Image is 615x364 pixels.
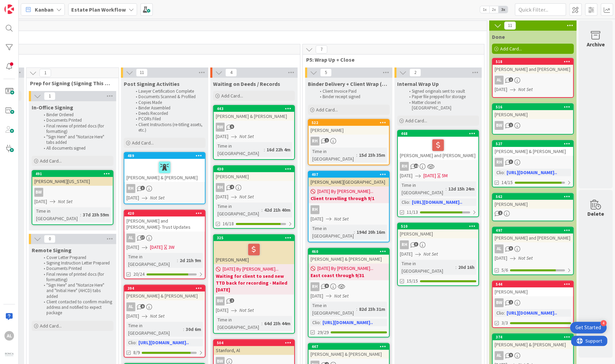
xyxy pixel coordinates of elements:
a: [URL][DOMAIN_NAME].. [507,310,557,316]
a: 468[PERSON_NAME] and [PERSON_NAME]RH[DATE][DATE]5MTime in [GEOGRAPHIC_DATA]:12d 15h 24mClio:[URL]... [397,130,479,217]
span: Done [492,33,505,40]
b: East coast through 9/31 [311,272,387,279]
a: [URL][DOMAIN_NAME].. [412,199,462,205]
span: [DATE] By [PERSON_NAME]... [317,188,373,195]
span: 3x [498,6,508,13]
div: 544[PERSON_NAME] [493,281,573,296]
i: Not Set [239,133,254,139]
div: AL [493,76,573,85]
span: 3 [509,160,513,164]
div: 394[PERSON_NAME] & [PERSON_NAME] [124,285,205,300]
div: BW [34,188,43,197]
div: 527[PERSON_NAME] & [PERSON_NAME] [493,141,573,156]
div: AL [126,233,135,242]
div: AL [495,76,504,85]
a: [URL][DOMAIN_NAME].. [507,169,557,176]
div: BW [493,121,573,130]
div: 4 [600,320,606,326]
div: 460 [309,248,389,255]
div: 504Stanford, Al [214,340,294,355]
a: 518[PERSON_NAME] and [PERSON_NAME]AL[DATE]Not Set [492,58,574,98]
div: AL [495,244,504,253]
span: 1 [44,92,56,100]
span: [DATE] [216,193,228,200]
div: 460 [312,249,389,254]
span: [DATE] [495,86,507,93]
div: Clio [400,198,409,206]
div: 518 [496,59,573,64]
div: Stanford, Al [214,346,294,355]
div: 325 [217,236,294,240]
span: : [320,319,321,326]
span: Add Card... [221,93,243,99]
div: 504 [217,340,294,345]
div: Clio [495,309,504,317]
div: BW [32,188,113,197]
span: 3 [140,186,145,190]
div: 489[PERSON_NAME] & [PERSON_NAME] [124,153,205,182]
div: 497 [493,227,573,233]
i: Not Set [334,293,349,299]
div: 430 [214,166,294,172]
div: 194d 20h 16m [355,228,387,236]
i: Not Set [58,198,73,204]
div: 447[PERSON_NAME] & [PERSON_NAME] [309,344,389,359]
div: 522[PERSON_NAME] [309,120,389,135]
a: 394[PERSON_NAME] & [PERSON_NAME]AL[DATE]Not SetTime in [GEOGRAPHIC_DATA]:30d 6mClio:[URL][DOMAIN_... [124,285,206,358]
a: 443[PERSON_NAME] & [PERSON_NAME]BW[DATE]Not SetTime in [GEOGRAPHIC_DATA]:16d 22h 4m [213,105,295,160]
div: 518 [493,59,573,65]
div: 544 [496,282,573,287]
div: RH [126,184,135,193]
div: Time in [GEOGRAPHIC_DATA] [34,207,80,222]
div: [PERSON_NAME] [214,241,294,264]
div: Time in [GEOGRAPHIC_DATA] [216,316,261,331]
span: [DATE] [311,215,323,223]
i: Not Set [518,86,533,92]
div: BW [214,123,294,132]
span: Support [14,1,31,9]
div: 510 [398,223,478,229]
div: 468 [398,131,478,137]
div: 527 [493,141,573,147]
div: RH [398,240,478,249]
span: : [356,305,357,313]
span: [DATE] [34,198,47,205]
span: Add Card... [405,118,427,124]
div: 420 [124,210,205,216]
div: BW [495,298,504,307]
span: : [409,198,410,206]
div: 491 [35,171,113,176]
div: 544 [493,281,573,287]
span: In-Office Signing [32,104,73,111]
div: RH [214,183,294,192]
div: Clio [311,319,320,326]
div: [PERSON_NAME] & [PERSON_NAME] [214,112,294,121]
div: Time in [GEOGRAPHIC_DATA] [216,142,264,157]
div: [PERSON_NAME] [493,200,573,209]
li: Final review of printed docs (for formatting) [40,123,112,135]
div: BW [216,297,225,305]
i: Not Set [150,313,165,319]
span: 1 [498,211,502,215]
b: Waiting for client to send new TTD back for recording - Mailed [DATE] [216,273,292,293]
span: 4 [230,185,234,189]
span: 7 [316,45,327,54]
span: 5 [320,69,332,77]
i: Not Set [423,251,438,257]
span: 2 [509,77,513,82]
span: : [80,211,81,218]
div: 516 [496,105,573,109]
a: 527[PERSON_NAME] & [PERSON_NAME]RHClio:[URL][DOMAIN_NAME]..14/15 [492,140,574,187]
span: 11 [414,164,418,168]
span: [DATE] [150,244,163,251]
div: [PERSON_NAME] & [PERSON_NAME] [309,255,389,263]
span: [DATE] [126,244,139,251]
span: 8 [140,304,145,308]
li: Paper file prepped for storage [405,94,478,100]
a: 497[PERSON_NAME] and [PERSON_NAME]AL[DATE]Not Set5/6 [492,227,574,275]
a: 407[PERSON_NAME][GEOGRAPHIC_DATA][DATE] By [PERSON_NAME]...Client travelling through 9/1RH[DATE]N... [308,171,390,242]
span: [DATE] [495,255,507,262]
span: [DATE] By [PERSON_NAME]... [317,265,373,272]
div: 489 [124,153,205,159]
div: Open Get Started checklist, remaining modules: 4 [570,322,606,333]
